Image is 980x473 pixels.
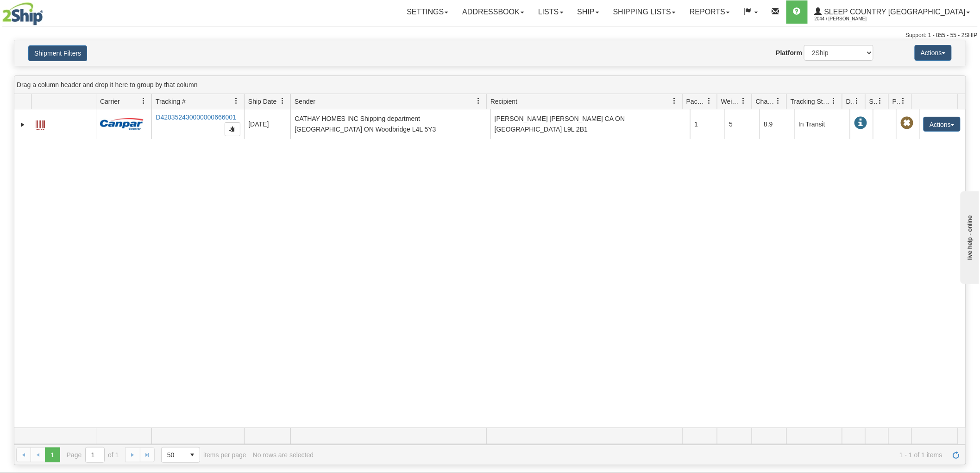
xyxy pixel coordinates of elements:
td: 8.9 [760,109,794,139]
span: Tracking # [156,97,186,106]
img: logo2044.jpg [2,2,43,25]
span: Sender [295,97,315,106]
a: Expand [18,120,27,129]
span: Ship Date [248,97,276,106]
span: Shipment Issues [869,97,877,106]
div: grid grouping header [14,76,966,94]
a: Pickup Status filter column settings [896,93,911,109]
a: D420352430000000666001 [156,114,236,121]
span: 1 - 1 of 1 items [320,451,942,459]
a: Ship [571,0,606,24]
a: Packages filter column settings [701,93,717,109]
a: Carrier filter column settings [136,93,151,109]
a: Tracking Status filter column settings [826,93,842,109]
span: Charge [756,97,775,106]
a: Shipping lists [606,0,683,24]
a: Ship Date filter column settings [275,93,290,109]
span: 2044 / [PERSON_NAME] [815,14,884,24]
a: Refresh [949,448,964,462]
span: Weight [721,97,741,106]
span: Recipient [490,97,517,106]
iframe: chat widget [959,189,979,284]
td: 1 [690,109,725,139]
button: Actions [923,117,961,132]
span: Pickup Not Assigned [900,117,913,130]
a: Reports [683,0,737,24]
a: Delivery Status filter column settings [849,93,865,109]
button: Copy to clipboard [225,122,240,136]
span: Sleep Country [GEOGRAPHIC_DATA] [822,8,966,16]
a: Sleep Country [GEOGRAPHIC_DATA] 2044 / [PERSON_NAME] [808,0,977,24]
div: No rows are selected [253,451,314,459]
span: Page 1 [45,448,60,462]
a: Shipment Issues filter column settings [873,93,888,109]
input: Page 1 [86,448,104,462]
a: Charge filter column settings [771,93,786,109]
span: Pickup Status [892,97,900,106]
a: Label [36,116,45,131]
a: Tracking # filter column settings [228,93,244,109]
a: Recipient filter column settings [666,93,682,109]
a: Addressbook [455,0,531,24]
div: Support: 1 - 855 - 55 - 2SHIP [2,32,978,39]
span: Page of 1 [67,447,119,463]
td: In Transit [794,109,850,139]
td: CATHAY HOMES INC Shipping department [GEOGRAPHIC_DATA] ON Woodbridge L4L 5Y3 [290,109,490,139]
td: [PERSON_NAME] [PERSON_NAME] CA ON [GEOGRAPHIC_DATA] L9L 2B1 [490,109,691,139]
span: In Transit [854,117,867,130]
a: Lists [531,0,570,24]
td: [DATE] [244,109,290,139]
span: Delivery Status [846,97,854,106]
span: Tracking Status [791,97,831,106]
button: Shipment Filters [28,45,87,61]
div: live help - online [7,8,86,15]
span: Page sizes drop down [161,447,200,463]
a: Sender filter column settings [471,93,486,109]
label: Platform [776,48,803,57]
span: Carrier [100,97,120,106]
span: select [185,448,200,462]
a: Settings [400,0,455,24]
img: 14 - Canpar [100,118,144,130]
span: items per page [161,447,246,463]
td: 5 [725,109,760,139]
a: Weight filter column settings [736,93,752,109]
span: Packages [686,97,706,106]
button: Actions [915,45,952,61]
span: 50 [167,450,179,460]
